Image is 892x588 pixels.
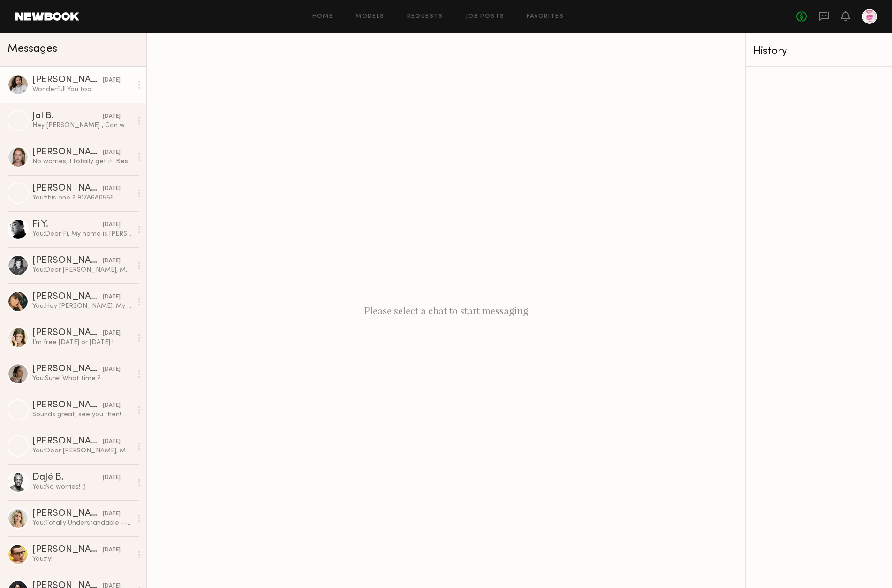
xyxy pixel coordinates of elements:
[32,401,103,410] div: [PERSON_NAME]
[32,193,132,202] div: You: this one ? 9178680556
[32,374,132,383] div: You: Sure! What time ?
[32,148,103,157] div: [PERSON_NAME]
[103,257,121,266] div: [DATE]
[103,184,121,193] div: [DATE]
[32,302,132,311] div: You: Hey [PERSON_NAME], My name is [PERSON_NAME] @gabriellerevere. I am a fashion / beauty photog...
[753,46,884,57] div: History
[466,14,505,20] a: Job Posts
[32,76,103,85] div: [PERSON_NAME]
[32,338,132,347] div: I’m free [DATE] or [DATE] !
[32,121,132,130] div: Hey [PERSON_NAME] , Can we push it to 1:15? I am almost home
[103,473,121,482] div: [DATE]
[103,329,121,338] div: [DATE]
[32,509,103,519] div: [PERSON_NAME]
[527,14,564,20] a: Favorites
[32,365,103,374] div: [PERSON_NAME]
[103,546,121,555] div: [DATE]
[8,44,57,54] span: Messages
[103,76,121,85] div: [DATE]
[103,112,121,121] div: [DATE]
[32,220,103,229] div: Fi Y.
[407,14,443,20] a: Requests
[32,292,103,302] div: [PERSON_NAME]
[32,473,103,482] div: DaJé B.
[103,510,121,519] div: [DATE]
[103,437,121,446] div: [DATE]
[103,221,121,229] div: [DATE]
[32,157,132,166] div: No worries, I totally get it. Best of luck on this project!
[312,14,333,20] a: Home
[32,555,132,564] div: You: ty!
[32,328,103,338] div: [PERSON_NAME]
[103,293,121,302] div: [DATE]
[32,446,132,455] div: You: Dear [PERSON_NAME], My name is [PERSON_NAME] @gabriellerevere. I am a fashion / beauty photo...
[32,229,132,238] div: You: Dear Fi, My name is [PERSON_NAME] @gabriellerevere. I am a fashion / beauty photographer in ...
[32,545,103,555] div: [PERSON_NAME]
[32,184,103,193] div: [PERSON_NAME]
[147,33,745,588] div: Please select a chat to start messaging
[32,519,132,527] div: You: Totally Understandable -- I am on the Upper east side on [GEOGRAPHIC_DATA]. The 6 train to E...
[32,266,132,275] div: You: Dear [PERSON_NAME], My name is [PERSON_NAME] @gabriellerevere. I am a fashion / beauty photo...
[32,482,132,491] div: You: No worries! :)
[103,401,121,410] div: [DATE]
[32,437,103,446] div: [PERSON_NAME]
[32,410,132,419] div: Sounds great, see you then! My mobile is [PHONE_NUMBER]. Thank you! [PERSON_NAME]
[32,256,103,266] div: [PERSON_NAME]
[355,14,384,20] a: Models
[32,112,103,121] div: Jal B.
[103,365,121,374] div: [DATE]
[103,148,121,157] div: [DATE]
[32,85,132,94] div: Wonderful! You too.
